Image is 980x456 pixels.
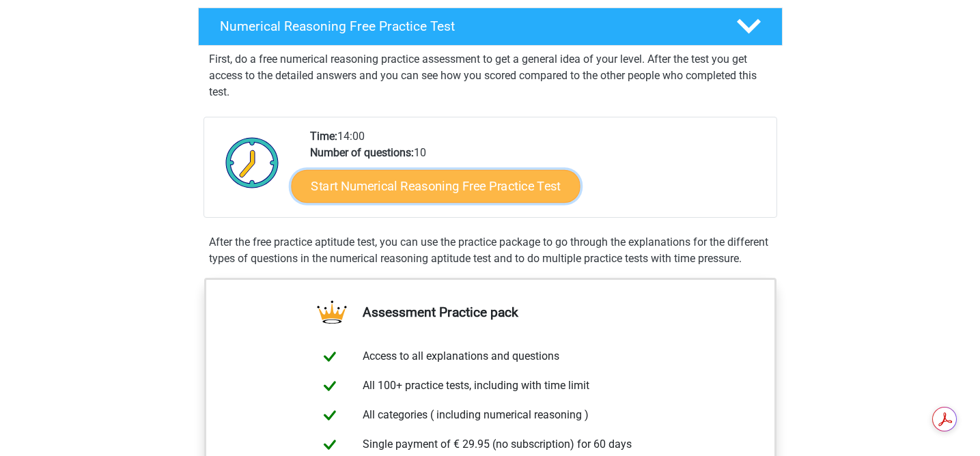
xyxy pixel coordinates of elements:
img: Clock [218,128,287,197]
b: Number of questions: [310,146,414,159]
a: Start Numerical Reasoning Free Practice Test [291,169,580,202]
h4: Numerical Reasoning Free Practice Test [220,18,714,34]
div: 14:00 10 [300,128,776,217]
p: First, do a free numerical reasoning practice assessment to get a general idea of your level. Aft... [209,51,772,100]
b: Time: [310,130,337,143]
a: Numerical Reasoning Free Practice Test [193,8,788,46]
div: After the free practice aptitude test, you can use the practice package to go through the explana... [204,234,777,267]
